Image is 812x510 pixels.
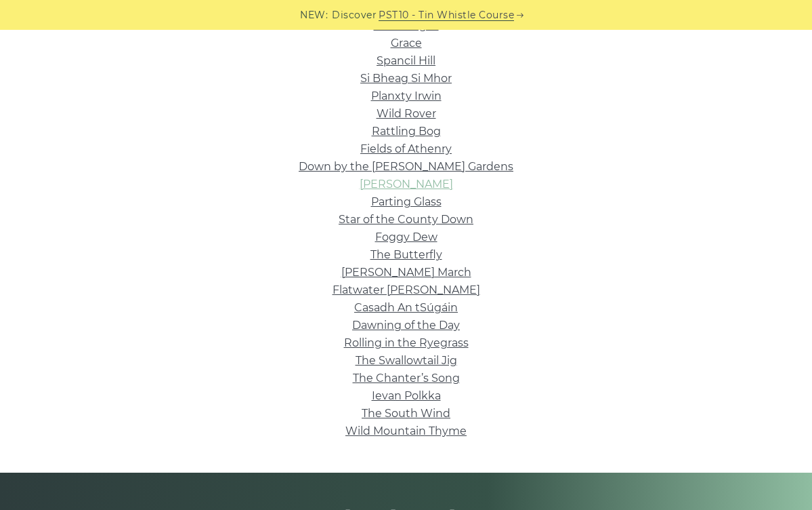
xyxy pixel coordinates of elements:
a: The Butterfly [370,248,442,261]
span: NEW: [300,7,328,23]
a: [PERSON_NAME] March [341,266,471,279]
a: Down by the [PERSON_NAME] Gardens [299,160,513,173]
a: Rolling in the Ryegrass [344,336,469,349]
span: Discover [332,7,377,23]
a: Casadh An tSúgáin [354,301,458,314]
a: Grace [391,37,422,50]
a: Foggy Dew [375,231,437,243]
a: Dawning of the Day [352,319,460,332]
a: Spancil Hill [377,54,435,67]
a: Wild Rover [377,107,436,120]
a: Wild Mountain Thyme [345,425,467,437]
a: PST10 - Tin Whistle Course [379,7,514,23]
a: Parting Glass [371,195,442,208]
a: The Swallowtail Jig [356,354,457,367]
a: Ievan Polkka [372,389,441,402]
a: Si­ Bheag Si­ Mhor [360,72,452,85]
a: Star of the County Down [339,213,473,226]
a: The South Wind [362,407,450,420]
a: Fields of Athenry [360,142,452,155]
a: The Chanter’s Song [353,372,460,385]
a: Rattling Bog [372,125,441,138]
a: [PERSON_NAME] [360,178,453,191]
a: Planxty Irwin [371,90,442,102]
a: Flatwater [PERSON_NAME] [333,283,480,296]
